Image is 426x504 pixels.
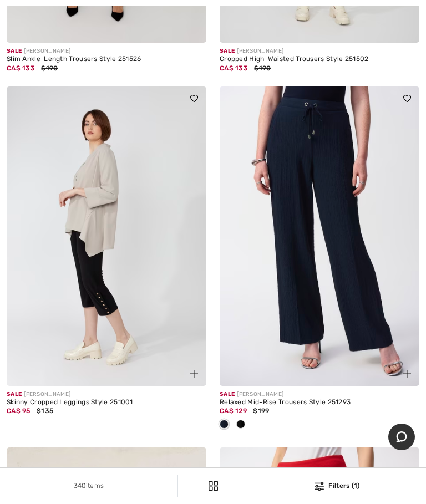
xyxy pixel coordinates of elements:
[190,370,198,378] img: plus_v2.svg
[220,55,419,63] div: Cropped High-Waisted Trousers Style 251502
[388,424,415,451] iframe: Opens a widget where you can chat to one of our agents
[7,391,22,398] span: Sale
[220,64,248,72] span: CA$ 133
[7,86,206,386] img: Skinny Cropped Leggings Style 251001. Black
[216,416,232,434] div: Midnight Blue
[220,399,419,406] div: Relaxed Mid-Rise Trousers Style 251293
[41,64,58,72] span: $190
[220,86,419,386] img: Relaxed Mid-Rise Trousers Style 251293. Midnight Blue
[220,48,235,54] span: Sale
[220,391,235,398] span: Sale
[74,482,86,490] span: 340
[209,481,218,491] img: Filters
[220,407,247,415] span: CA$ 129
[220,390,419,399] div: [PERSON_NAME]
[37,407,53,415] span: $135
[190,95,198,101] img: heart_black_full.svg
[403,95,411,101] img: heart_black_full.svg
[253,407,269,415] span: $199
[232,416,249,434] div: Black
[7,48,22,54] span: Sale
[403,370,411,378] img: plus_v2.svg
[7,47,206,55] div: [PERSON_NAME]
[220,47,419,55] div: [PERSON_NAME]
[7,55,206,63] div: Slim Ankle-Length Trousers Style 251526
[7,390,206,399] div: [PERSON_NAME]
[7,399,206,406] div: Skinny Cropped Leggings Style 251001
[7,64,35,72] span: CA$ 133
[7,407,31,415] span: CA$ 95
[254,64,271,72] span: $190
[255,481,419,491] div: Filters (1)
[315,482,324,491] img: Filters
